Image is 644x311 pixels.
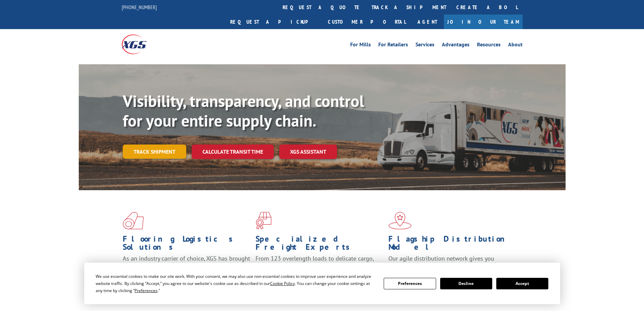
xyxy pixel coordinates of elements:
a: For Retailers [378,42,408,49]
a: Customer Portal [323,15,411,29]
span: Preferences [135,288,158,293]
h1: Flagship Distribution Model [388,235,516,254]
a: About [508,42,523,49]
img: xgs-icon-total-supply-chain-intelligence-red [123,212,144,229]
button: Preferences [384,278,436,289]
span: Our agile distribution network gives you nationwide inventory management on demand. [388,254,513,270]
a: Services [415,42,434,49]
a: Advantages [442,42,470,49]
h1: Specialized Freight Experts [256,235,383,254]
b: Visibility, transparency, and control for your entire supply chain. [123,90,364,131]
div: Cookie Consent Prompt [84,263,560,304]
img: xgs-icon-focused-on-flooring-red [256,212,271,229]
div: We use essential cookies to make our site work. With your consent, we may also use non-essential ... [96,273,376,294]
span: As an industry carrier of choice, XGS has brought innovation and dedication to flooring logistics... [123,254,250,279]
a: For Mills [350,42,371,49]
a: Join Our Team [444,15,523,29]
img: xgs-icon-flagship-distribution-model-red [388,212,412,229]
button: Accept [496,278,548,289]
a: Request a pickup [225,15,323,29]
a: Track shipment [123,145,186,159]
a: [PHONE_NUMBER] [122,4,157,10]
button: Decline [440,278,492,289]
h1: Flooring Logistics Solutions [123,235,251,254]
a: Agent [411,15,444,29]
a: Calculate transit time [192,145,274,159]
a: Resources [477,42,501,49]
span: Cookie Policy [270,281,295,286]
a: XGS ASSISTANT [279,145,337,159]
p: From 123 overlength loads to delicate cargo, our experienced staff knows the best way to move you... [256,254,383,285]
